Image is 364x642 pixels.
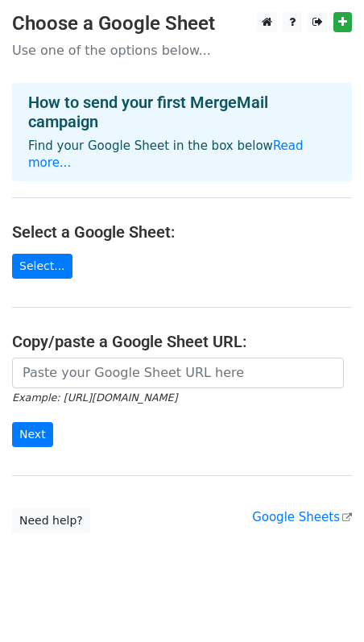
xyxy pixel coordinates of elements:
[12,332,352,351] h4: Copy/paste a Google Sheet URL:
[12,12,352,35] h3: Choose a Google Sheet
[12,42,352,59] p: Use one of the options below...
[283,565,364,642] iframe: Chat Widget
[28,93,336,131] h4: How to send your first MergeMail campaign
[12,422,53,447] input: Next
[28,138,336,172] p: Find your Google Sheet in the box below
[252,510,352,524] a: Google Sheets
[12,222,352,242] h4: Select a Google Sheet:
[12,508,90,533] a: Need help?
[12,358,344,388] input: Paste your Google Sheet URL here
[12,391,177,404] small: Example: [URL][DOMAIN_NAME]
[12,254,72,279] a: Select...
[28,139,304,170] a: Read more...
